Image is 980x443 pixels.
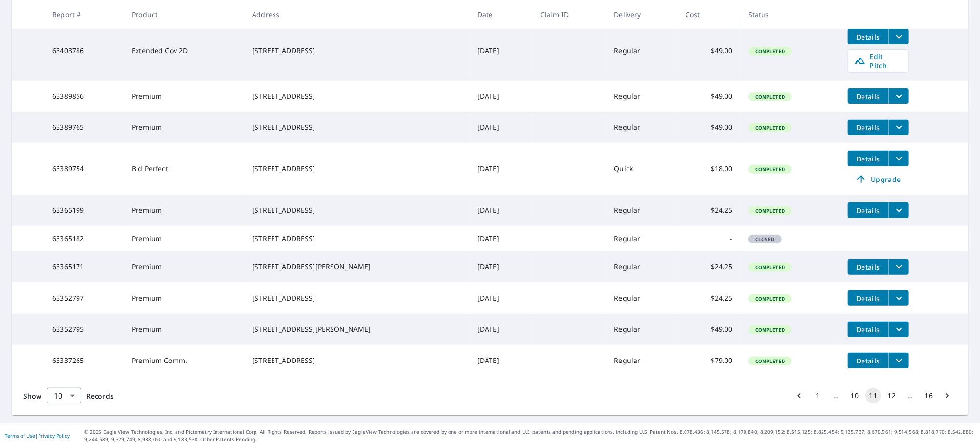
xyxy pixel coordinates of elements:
[854,154,883,163] span: Details
[889,88,909,104] button: filesDropdownBtn-63389856
[790,388,957,403] nav: pagination navigation
[848,353,889,368] button: detailsBtn-63337265
[44,195,124,226] td: 63365199
[854,206,883,215] span: Details
[848,171,909,187] a: Upgrade
[44,282,124,314] td: 63352797
[607,195,678,226] td: Regular
[124,345,244,376] td: Premium Comm.
[44,143,124,195] td: 63389754
[749,124,791,131] span: Completed
[470,345,532,376] td: [DATE]
[678,81,741,112] td: $49.00
[124,282,244,314] td: Premium
[678,345,741,376] td: $79.00
[44,81,124,112] td: 63389856
[252,91,462,101] div: [STREET_ADDRESS]
[889,322,909,337] button: filesDropdownBtn-63352795
[678,226,741,251] td: -
[470,195,532,226] td: [DATE]
[47,382,81,409] div: 10
[940,388,955,403] button: Go to next page
[23,391,42,401] span: Show
[889,202,909,218] button: filesDropdownBtn-63365199
[678,143,741,195] td: $18.00
[854,325,883,334] span: Details
[848,120,889,135] button: detailsBtn-63389765
[848,29,889,44] button: detailsBtn-63403786
[86,391,114,401] span: Records
[848,290,889,306] button: detailsBtn-63352797
[5,433,70,439] p: |
[889,29,909,44] button: filesDropdownBtn-63403786
[470,81,532,112] td: [DATE]
[902,391,918,401] div: …
[607,345,678,376] td: Regular
[84,428,975,443] p: © 2025 Eagle View Technologies, Inc. and Pictometry International Corp. All Rights Reserved. Repo...
[749,93,791,100] span: Completed
[607,314,678,345] td: Regular
[921,388,937,403] button: Go to page 16
[848,88,889,104] button: detailsBtn-63389856
[470,314,532,345] td: [DATE]
[252,164,462,174] div: [STREET_ADDRESS]
[848,259,889,275] button: detailsBtn-63365171
[865,388,881,403] button: page 11
[848,202,889,218] button: detailsBtn-63365199
[124,112,244,143] td: Premium
[828,391,844,401] div: …
[38,432,70,439] a: Privacy Policy
[124,143,244,195] td: Bid Perfect
[678,195,741,226] td: $24.25
[607,251,678,282] td: Regular
[252,46,462,56] div: [STREET_ADDRESS]
[854,123,883,132] span: Details
[810,388,825,403] button: Go to page 1
[889,120,909,135] button: filesDropdownBtn-63389765
[252,234,462,243] div: [STREET_ADDRESS]
[607,112,678,143] td: Regular
[252,122,462,132] div: [STREET_ADDRESS]
[848,49,909,73] a: Edit Pitch
[854,92,883,101] span: Details
[124,21,244,81] td: Extended Cov 2D
[791,388,807,403] button: Go to previous page
[749,236,781,242] span: Closed
[678,112,741,143] td: $49.00
[470,143,532,195] td: [DATE]
[44,226,124,251] td: 63365182
[749,166,791,173] span: Completed
[470,21,532,81] td: [DATE]
[889,151,909,166] button: filesDropdownBtn-63389754
[607,226,678,251] td: Regular
[854,262,883,272] span: Details
[678,21,741,81] td: $49.00
[252,262,462,272] div: [STREET_ADDRESS][PERSON_NAME]
[854,32,883,41] span: Details
[854,356,883,365] span: Details
[44,314,124,345] td: 63352795
[44,21,124,81] td: 63403786
[889,353,909,368] button: filesDropdownBtn-63337265
[749,326,791,333] span: Completed
[47,388,81,403] div: Show 10 records
[749,295,791,302] span: Completed
[470,282,532,314] td: [DATE]
[124,314,244,345] td: Premium
[854,173,903,185] span: Upgrade
[607,282,678,314] td: Regular
[889,290,909,306] button: filesDropdownBtn-63352797
[749,358,791,364] span: Completed
[854,52,902,70] span: Edit Pitch
[889,259,909,275] button: filesDropdownBtn-63365171
[124,195,244,226] td: Premium
[749,48,791,55] span: Completed
[44,251,124,282] td: 63365171
[252,356,462,365] div: [STREET_ADDRESS]
[252,324,462,334] div: [STREET_ADDRESS][PERSON_NAME]
[607,81,678,112] td: Regular
[470,251,532,282] td: [DATE]
[749,207,791,214] span: Completed
[124,226,244,251] td: Premium
[44,112,124,143] td: 63389765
